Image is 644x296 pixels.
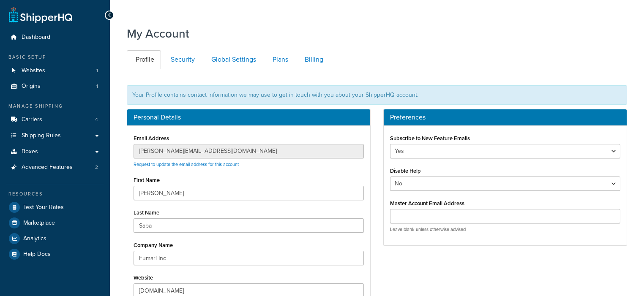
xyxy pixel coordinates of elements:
a: Request to update the email address for this account [134,161,239,168]
a: Plans [264,50,295,69]
a: Security [162,50,202,69]
label: First Name [134,177,160,183]
span: Advanced Features [22,164,73,171]
li: Websites [6,63,104,79]
a: Profile [127,50,161,69]
div: Your Profile contains contact information we may use to get in touch with you about your ShipperH... [127,85,627,105]
span: Analytics [23,235,46,242]
a: ShipperHQ Home [9,6,72,23]
li: Origins [6,79,104,94]
label: Last Name [134,209,159,216]
a: Analytics [6,231,104,246]
span: Dashboard [22,34,50,41]
span: Origins [22,83,41,90]
div: Basic Setup [6,54,104,61]
a: Dashboard [6,30,104,45]
label: Disable Help [390,168,421,174]
span: Carriers [22,116,42,123]
label: Subscribe to New Feature Emails [390,135,470,141]
a: Carriers 4 [6,112,104,128]
a: Help Docs [6,247,104,262]
a: Billing [296,50,330,69]
label: Master Account Email Address [390,200,464,206]
a: Boxes [6,144,104,160]
label: Website [134,274,153,281]
span: 4 [95,116,98,123]
span: Test Your Rates [23,204,64,211]
a: Websites 1 [6,63,104,79]
span: 2 [95,164,98,171]
h1: My Account [127,25,189,42]
span: Boxes [22,148,38,155]
p: Leave blank unless otherwise advised [390,226,620,233]
div: Manage Shipping [6,103,104,110]
span: Marketplace [23,220,55,227]
label: Company Name [134,242,173,248]
a: Origins 1 [6,79,104,94]
a: Test Your Rates [6,200,104,215]
a: Advanced Features 2 [6,160,104,175]
span: Shipping Rules [22,132,61,139]
h3: Preferences [390,114,620,121]
a: Global Settings [202,50,263,69]
span: Help Docs [23,251,51,258]
a: Marketplace [6,215,104,231]
span: 1 [96,83,98,90]
li: Carriers [6,112,104,128]
a: Shipping Rules [6,128,104,144]
h3: Personal Details [134,114,364,121]
span: Websites [22,67,45,74]
span: 1 [96,67,98,74]
div: Resources [6,190,104,198]
li: Advanced Features [6,160,104,175]
label: Email Address [134,135,169,141]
